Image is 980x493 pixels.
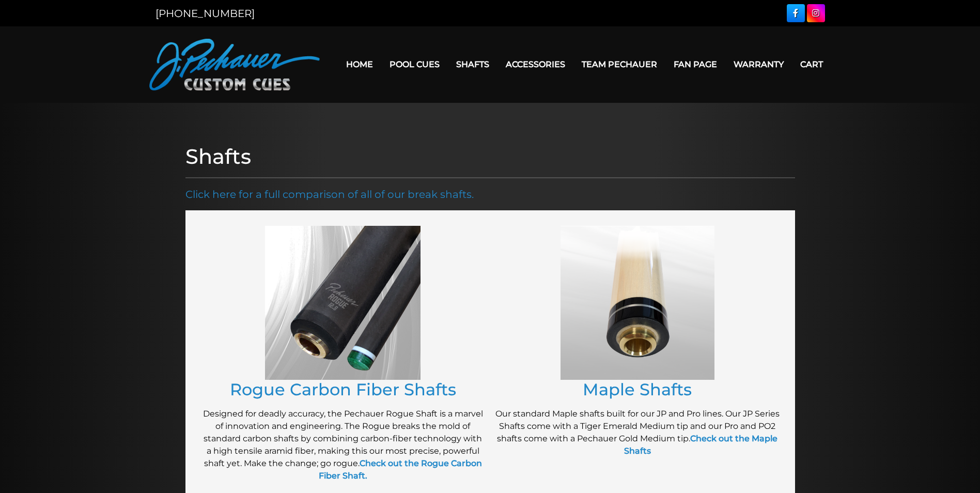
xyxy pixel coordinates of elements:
[573,51,665,78] a: Team Pechauer
[497,51,573,78] a: Accessories
[185,188,474,201] a: Click here for a full comparison of all of our break shafts.
[381,51,448,78] a: Pool Cues
[149,39,320,90] img: Pechauer Custom Cues
[448,51,497,78] a: Shafts
[792,51,831,78] a: Cart
[583,379,692,399] a: Maple Shafts
[185,144,795,169] h1: Shafts
[725,51,792,78] a: Warranty
[624,434,778,456] a: Check out the Maple Shafts
[495,408,780,457] p: Our standard Maple shafts built for our JP and Pro lines. Our JP Series Shafts come with a Tiger ...
[201,408,485,482] p: Designed for deadly accuracy, the Pechauer Rogue Shaft is a marvel of innovation and engineering....
[155,7,255,20] a: [PHONE_NUMBER]
[230,379,456,399] a: Rogue Carbon Fiber Shafts
[665,51,725,78] a: Fan Page
[319,458,482,481] a: Check out the Rogue Carbon Fiber Shaft.
[338,51,381,78] a: Home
